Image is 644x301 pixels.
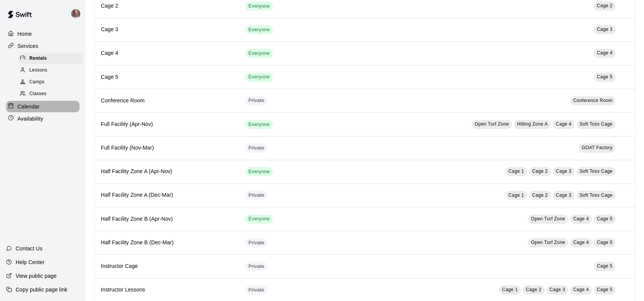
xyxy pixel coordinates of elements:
[245,25,273,34] div: This service is visible to all of your customers
[18,53,83,64] div: Rentals
[29,55,47,62] span: Rentals
[245,73,273,81] span: Everyone
[6,28,80,40] a: Home
[245,96,268,105] div: This service is hidden, and can only be accessed via a direct link
[245,143,268,153] div: This service is hidden, and can only be accessed via a direct link
[580,193,613,198] span: Soft Toss Cage
[18,103,40,110] p: Calendar
[18,115,43,123] p: Availability
[245,145,268,152] span: Private
[582,145,612,150] span: GOAT Factory
[101,191,233,199] h6: Half Facility Zone A (Dec-Mar)
[573,240,589,245] span: Cage 4
[556,193,571,198] span: Cage 3
[245,26,273,33] span: Everyone
[18,65,83,76] div: Lessons
[18,77,83,88] div: Camps
[101,239,233,247] h6: Half Facility Zone B (Dec-Mar)
[18,89,83,99] div: Classes
[245,239,268,247] span: Private
[517,121,548,127] span: Hitting Zone A
[597,240,612,245] span: Cage 5
[573,287,589,292] span: Cage 4
[597,3,612,8] span: Cage 2
[245,285,268,295] div: This service is hidden, and can only be accessed via a direct link
[550,287,565,292] span: Cage 3
[597,27,612,32] span: Cage 3
[29,67,48,74] span: Lessons
[245,262,268,271] div: This service is hidden, and can only be accessed via a direct link
[18,64,86,76] a: Lessons
[509,193,524,198] span: Cage 1
[18,88,86,100] a: Classes
[245,50,273,57] span: Everyone
[6,101,80,112] a: Calendar
[29,78,45,86] span: Camps
[101,73,233,81] h6: Cage 5
[531,216,565,221] span: Open Turf Zone
[245,97,268,104] span: Private
[509,169,524,174] span: Cage 1
[101,215,233,223] h6: Half Facility Zone B (Apr-Nov)
[101,25,233,34] h6: Cage 3
[573,98,612,103] span: Conference Room
[475,121,509,127] span: Open Turf Zone
[597,50,612,56] span: Cage 4
[573,216,589,221] span: Cage 4
[101,49,233,57] h6: Cage 4
[245,49,273,58] div: This service is visible to all of your customers
[70,6,86,21] div: Don Eddy
[16,245,43,252] p: Contact Us
[101,286,233,294] h6: Instructor Lessons
[245,167,273,176] div: This service is visible to all of your customers
[29,90,46,98] span: Classes
[18,53,86,64] a: Rentals
[18,76,86,88] a: Camps
[597,74,612,80] span: Cage 5
[245,121,273,128] span: Everyone
[6,113,80,124] a: Availability
[597,216,612,221] span: Cage 5
[71,9,80,18] img: Don Eddy
[245,215,273,223] span: Everyone
[18,30,32,38] p: Home
[101,2,233,10] h6: Cage 2
[245,2,273,11] div: This service is visible to all of your customers
[101,97,233,105] h6: Conference Room
[580,121,613,127] span: Soft Toss Cage
[502,287,518,292] span: Cage 1
[532,193,548,198] span: Cage 2
[245,120,273,129] div: This service is visible to all of your customers
[16,286,67,293] p: Copy public page link
[245,215,273,224] div: This service is visible to all of your customers
[18,42,38,50] p: Services
[245,168,273,175] span: Everyone
[245,3,273,10] span: Everyone
[6,40,80,52] a: Services
[245,238,268,247] div: This service is hidden, and can only be accessed via a direct link
[556,121,571,127] span: Cage 4
[245,73,273,82] div: This service is visible to all of your customers
[16,272,57,280] p: View public page
[597,287,612,292] span: Cage 5
[245,191,268,200] div: This service is hidden, and can only be accessed via a direct link
[245,287,268,294] span: Private
[101,262,233,271] h6: Instructor Cage
[531,240,565,245] span: Open Turf Zone
[16,258,45,266] p: Help Center
[526,287,541,292] span: Cage 2
[532,169,548,174] span: Cage 2
[245,263,268,270] span: Private
[101,120,233,129] h6: Full Facility (Apr-Nov)
[245,192,268,199] span: Private
[580,169,613,174] span: Soft Toss Cage
[556,169,571,174] span: Cage 3
[597,263,612,269] span: Cage 5
[101,167,233,176] h6: Half Facility Zone A (Apr-Nov)
[101,144,233,152] h6: Full Facility (Nov-Mar)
